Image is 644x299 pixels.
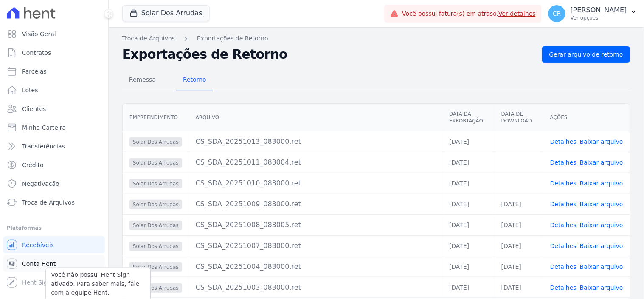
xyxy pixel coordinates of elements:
[442,152,495,173] td: [DATE]
[495,277,543,298] td: [DATE]
[3,175,105,192] a: Negativação
[542,2,644,26] button: CR [PERSON_NAME] Ver opções
[178,71,211,88] span: Retorno
[3,255,105,272] a: Conta Hent
[22,259,56,268] span: Conta Hent
[196,178,436,188] div: CS_SDA_20251010_083000.ret
[129,242,182,251] span: Solar Dos Arrudas
[442,256,495,277] td: [DATE]
[196,220,436,230] div: CS_SDA_20251008_083005.ret
[22,198,75,207] span: Troca de Arquivos
[122,34,175,43] a: Troca de Arquivos
[580,242,623,249] a: Baixar arquivo
[550,284,577,291] a: Detalhes
[3,82,105,99] a: Lotes
[196,262,436,272] div: CS_SDA_20251004_083000.ret
[123,104,189,131] th: Empreendimento
[22,48,51,57] span: Contratos
[442,131,495,152] td: [DATE]
[3,138,105,155] a: Transferências
[129,221,182,230] span: Solar Dos Arrudas
[129,137,182,147] span: Solar Dos Arrudas
[442,235,495,256] td: [DATE]
[129,158,182,168] span: Solar Dos Arrudas
[196,157,436,168] div: CS_SDA_20251011_083004.ret
[196,282,436,293] div: CS_SDA_20251003_083000.ret
[122,69,163,91] a: Remessa
[571,6,627,14] p: [PERSON_NAME]
[3,119,105,136] a: Minha Carteira
[3,100,105,117] a: Clientes
[442,214,495,235] td: [DATE]
[580,263,623,270] a: Baixar arquivo
[495,104,543,131] th: Data de Download
[495,235,543,256] td: [DATE]
[553,11,561,17] span: CR
[542,46,630,63] a: Gerar arquivo de retorno
[3,63,105,80] a: Parcelas
[196,199,436,209] div: CS_SDA_20251009_083000.ret
[189,104,443,131] th: Arquivo
[129,179,182,188] span: Solar Dos Arrudas
[442,104,495,131] th: Data da Exportação
[550,242,577,249] a: Detalhes
[22,105,46,113] span: Clientes
[499,10,536,17] a: Ver detalhes
[550,201,577,208] a: Detalhes
[22,67,47,76] span: Parcelas
[129,200,182,209] span: Solar Dos Arrudas
[197,34,268,43] a: Exportações de Retorno
[549,50,623,59] span: Gerar arquivo de retorno
[122,69,213,91] nav: Tab selector
[550,263,577,270] a: Detalhes
[550,159,577,166] a: Detalhes
[3,26,105,43] a: Visão Geral
[550,180,577,187] a: Detalhes
[442,194,495,214] td: [DATE]
[3,157,105,174] a: Crédito
[122,5,210,21] button: Solar Dos Arrudas
[122,47,535,62] h2: Exportações de Retorno
[22,123,66,132] span: Minha Carteira
[3,44,105,61] a: Contratos
[580,222,623,228] a: Baixar arquivo
[580,284,623,291] a: Baixar arquivo
[22,86,38,94] span: Lotes
[495,256,543,277] td: [DATE]
[580,201,623,208] a: Baixar arquivo
[22,179,59,188] span: Negativação
[22,241,54,249] span: Recebíveis
[580,138,623,145] a: Baixar arquivo
[442,173,495,194] td: [DATE]
[22,161,44,169] span: Crédito
[7,223,101,233] div: Plataformas
[442,277,495,298] td: [DATE]
[402,9,536,18] span: Você possui fatura(s) em atraso.
[22,30,56,38] span: Visão Geral
[543,104,630,131] th: Ações
[3,194,105,211] a: Troca de Arquivos
[129,283,182,293] span: Solar Dos Arrudas
[495,194,543,214] td: [DATE]
[196,241,436,251] div: CS_SDA_20251007_083000.ret
[124,71,161,88] span: Remessa
[550,222,577,228] a: Detalhes
[571,14,627,21] p: Ver opções
[22,142,65,151] span: Transferências
[580,159,623,166] a: Baixar arquivo
[550,138,577,145] a: Detalhes
[176,69,213,91] a: Retorno
[129,262,182,272] span: Solar Dos Arrudas
[495,214,543,235] td: [DATE]
[3,236,105,253] a: Recebíveis
[122,34,630,43] nav: Breadcrumb
[580,180,623,187] a: Baixar arquivo
[196,137,436,147] div: CS_SDA_20251013_083000.ret
[51,271,145,298] p: Você não possui Hent Sign ativado. Para saber mais, fale com a equipe Hent.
